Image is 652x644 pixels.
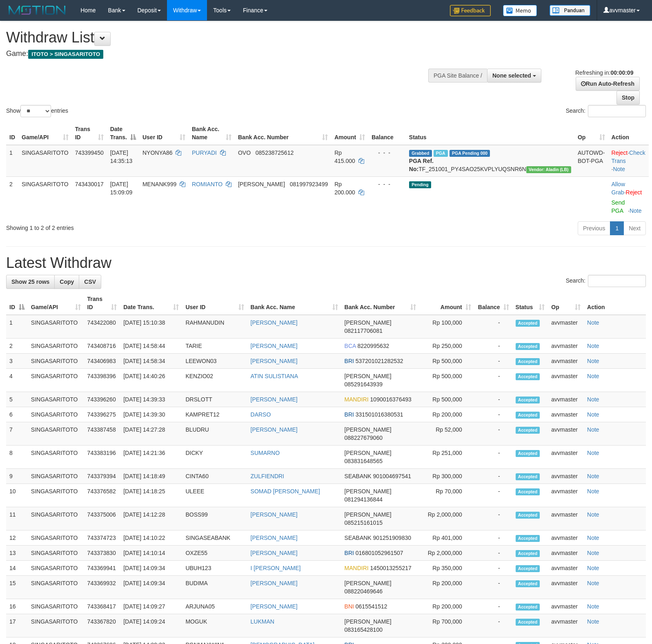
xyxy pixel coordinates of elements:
[28,561,84,576] td: SINGASARITOTO
[428,69,487,82] div: PGA Site Balance /
[548,339,584,354] td: avvmaster
[516,373,540,380] span: Accepted
[345,458,383,464] span: Copy 083831648565 to clipboard
[626,189,642,196] a: Reject
[474,530,512,546] td: -
[587,411,599,418] a: Note
[548,469,584,484] td: avvmaster
[182,469,247,484] td: CINTA60
[612,199,625,214] a: Send PGA
[182,446,247,469] td: DICKY
[419,407,474,422] td: Rp 200,000
[6,122,18,145] th: ID
[182,530,247,546] td: SINGASEABANK
[419,507,474,530] td: Rp 2,000,000
[6,530,28,546] td: 12
[251,618,274,625] a: LUKMAN
[28,50,103,59] span: ITOTO > SINGASARITOTO
[419,530,474,546] td: Rp 401,000
[474,599,512,614] td: -
[28,292,84,315] th: Game/API: activate to sort column ascending
[72,122,107,145] th: Trans ID: activate to sort column ascending
[6,221,265,232] div: Showing 1 to 2 of 2 entries
[251,565,301,571] a: I [PERSON_NAME]
[345,411,354,418] span: BRI
[587,580,599,586] a: Note
[18,145,72,177] td: SINGASARITOTO
[84,484,120,507] td: 743376582
[587,488,599,495] a: Note
[251,450,280,456] a: SUMARNO
[419,546,474,561] td: Rp 2,000,000
[356,411,403,418] span: Copy 331501016380531 to clipboard
[28,546,84,561] td: SINGASARITOTO
[6,29,427,46] h1: Withdraw List
[587,343,599,349] a: Note
[566,275,646,287] label: Search:
[406,122,574,145] th: Status
[345,381,383,388] span: Copy 085291643939 to clipboard
[182,561,247,576] td: UBUH123
[189,122,235,145] th: Bank Acc. Name: activate to sort column ascending
[345,435,383,441] span: Copy 088227679060 to clipboard
[492,72,531,79] span: None selected
[120,507,182,530] td: [DATE] 14:12:28
[548,446,584,469] td: avvmaster
[345,358,354,364] span: BRI
[341,292,420,315] th: Bank Acc. Number: activate to sort column ascending
[474,561,512,576] td: -
[345,496,383,503] span: Copy 081294136844 to clipboard
[238,149,251,156] span: OVO
[6,422,28,446] td: 7
[251,550,298,556] a: [PERSON_NAME]
[182,546,247,561] td: OXZE55
[548,292,584,315] th: Op: activate to sort column ascending
[251,319,298,326] a: [PERSON_NAME]
[419,484,474,507] td: Rp 70,000
[84,354,120,369] td: 743406983
[251,426,298,433] a: [PERSON_NAME]
[419,446,474,469] td: Rp 251,000
[516,397,540,403] span: Accepted
[356,358,403,364] span: Copy 537201021282532 to clipboard
[345,343,356,349] span: BCA
[251,358,298,364] a: [PERSON_NAME]
[6,354,28,369] td: 3
[548,546,584,561] td: avvmaster
[474,292,512,315] th: Balance: activate to sort column ascending
[334,181,355,196] span: Rp 200.000
[372,180,403,188] div: - - -
[516,488,540,495] span: Accepted
[419,561,474,576] td: Rp 350,000
[516,427,540,434] span: Accepted
[84,507,120,530] td: 743375006
[608,122,649,145] th: Action
[251,580,298,586] a: [PERSON_NAME]
[60,279,74,285] span: Copy
[28,576,84,599] td: SINGASARITOTO
[345,588,383,595] span: Copy 088220469646 to clipboard
[613,166,625,172] a: Note
[120,369,182,392] td: [DATE] 14:40:26
[612,149,628,156] a: Reject
[450,150,490,157] span: PGA Pending
[516,343,540,350] span: Accepted
[6,484,28,507] td: 10
[6,392,28,407] td: 5
[84,422,120,446] td: 743387458
[372,149,403,157] div: - - -
[574,122,608,145] th: Op: activate to sort column ascending
[84,561,120,576] td: 743369941
[182,315,247,339] td: RAHMANUDIN
[474,315,512,339] td: -
[474,546,512,561] td: -
[182,599,247,614] td: ARJUNA05
[630,207,642,214] a: Note
[612,181,626,196] span: ·
[548,354,584,369] td: avvmaster
[6,561,28,576] td: 14
[548,315,584,339] td: avvmaster
[6,50,427,58] h4: Game:
[142,181,176,187] span: MENANK999
[345,511,392,518] span: [PERSON_NAME]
